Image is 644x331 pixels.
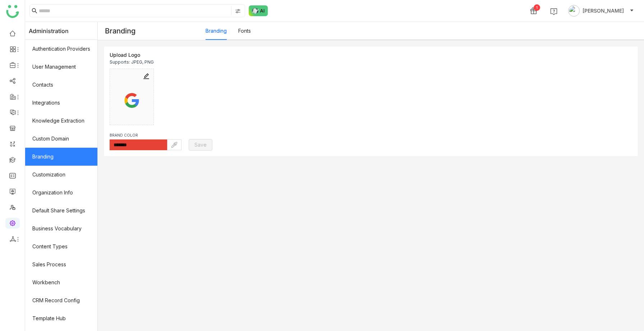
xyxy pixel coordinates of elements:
div: BRAND COLOR [110,132,181,138]
a: User Management [25,58,97,76]
a: Sales Process [25,256,97,273]
a: Default Share Settings [25,202,97,220]
a: Template Hub [25,309,97,327]
a: Authentication Providers [25,40,97,58]
a: Custom Domain [25,130,97,148]
a: Organization Info [25,184,97,202]
img: help.svg [550,8,557,15]
a: CRM Record Config [25,291,97,309]
div: Upload Logo [110,52,154,58]
img: logo [6,5,19,18]
a: Business Vocabulary [25,220,97,238]
button: [PERSON_NAME] [567,5,635,17]
a: Contacts [25,76,97,94]
button: Save [189,139,212,151]
div: Branding [98,22,206,40]
div: Supports: JPEG, PNG [110,59,154,65]
span: Administration [29,22,69,40]
a: Integrations [25,94,97,112]
a: Fonts [238,28,251,34]
a: Customization [25,166,97,184]
a: Branding [25,148,97,166]
span: [PERSON_NAME] [583,7,624,15]
a: Branding [206,28,227,34]
img: picker.svg [171,142,177,148]
a: Content Types [25,238,97,256]
img: edit.svg [143,73,150,80]
div: 1 [534,4,540,11]
a: Knowledge Extraction [25,112,97,130]
img: search-type.svg [235,8,241,14]
a: Workbench [25,273,97,291]
img: empty [114,88,150,112]
img: ask-buddy-normal.svg [249,5,268,16]
img: avatar [568,5,580,17]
